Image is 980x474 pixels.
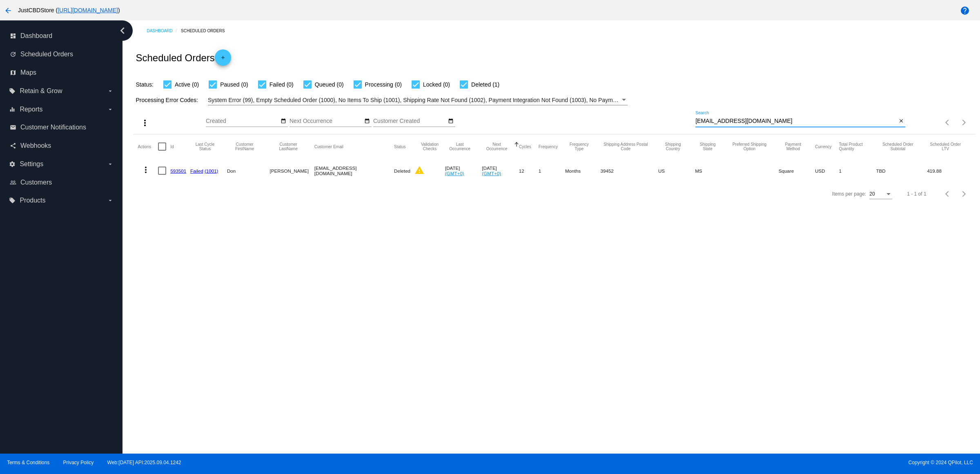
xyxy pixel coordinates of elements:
[107,88,114,94] i: arrow_drop_down
[20,197,45,204] span: Products
[7,460,49,465] a: Terms & Conditions
[956,114,972,131] button: Next page
[3,6,13,16] mat-icon: arrow_back
[815,144,832,149] button: Change sorting for CurrencyIso
[10,176,114,189] a: people_outline Customers
[956,186,972,202] button: Next page
[170,168,186,174] a: 593501
[314,144,343,149] button: Change sorting for CustomerEmail
[940,186,956,202] button: Previous page
[20,51,73,58] span: Scheduled Orders
[10,69,16,76] i: map
[136,49,231,66] h2: Scheduled Orders
[445,159,482,182] mat-cell: [DATE]
[58,7,118,13] a: [URL][DOMAIN_NAME]
[907,191,926,197] div: 1 - 1 of 1
[205,168,218,174] a: (1001)
[897,117,905,126] button: Clear
[107,460,181,465] a: Web:[DATE] API:2025.09.04.1242
[365,80,402,89] span: Processing (0)
[898,118,904,125] mat-icon: close
[779,159,815,182] mat-cell: Square
[927,142,964,151] button: Change sorting for LifetimeValue
[63,460,94,465] a: Privacy Policy
[815,159,839,182] mat-cell: USD
[695,159,728,182] mat-cell: MS
[497,460,973,465] span: Copyright © 2024 QPilot, LLC
[10,48,114,61] a: update Scheduled Orders
[206,118,279,125] input: Created
[364,118,370,125] mat-icon: date_range
[728,142,771,151] button: Change sorting for PreferredShippingOption
[414,165,424,175] mat-icon: warning
[9,106,16,113] i: equalizer
[960,6,970,16] mat-icon: help
[9,88,16,94] i: local_offer
[519,144,531,149] button: Change sorting for Cycles
[175,80,199,89] span: Active (0)
[373,118,447,125] input: Customer Created
[290,118,363,125] input: Next Occurrence
[839,159,876,182] mat-cell: 1
[136,81,154,88] span: Status:
[136,97,198,103] span: Processing Error Codes:
[269,80,294,89] span: Failed (0)
[270,159,314,182] mat-cell: [PERSON_NAME]
[315,80,344,89] span: Queued (0)
[10,121,114,134] a: email Customer Notifications
[314,159,394,182] mat-cell: [EMAIL_ADDRESS][DOMAIN_NAME]
[138,134,158,159] mat-header-cell: Actions
[940,114,956,131] button: Previous page
[601,142,651,151] button: Change sorting for ShippingPostcode
[20,69,36,76] span: Maps
[20,87,62,95] span: Retain & Grow
[20,124,86,131] span: Customer Notifications
[394,144,405,149] button: Change sorting for Status
[190,168,203,174] a: Failed
[832,191,866,197] div: Items per page:
[116,24,129,37] i: chevron_left
[10,179,16,186] i: people_outline
[20,160,43,168] span: Settings
[539,159,565,182] mat-cell: 1
[394,168,410,174] span: Deleted
[140,118,150,128] mat-icon: more_vert
[695,142,720,151] button: Change sorting for ShippingState
[927,159,971,182] mat-cell: 419.88
[539,144,558,149] button: Change sorting for Frequency
[20,106,42,113] span: Reports
[208,95,628,105] mat-select: Filter by Processing Error Codes
[10,66,114,79] a: map Maps
[445,142,474,151] button: Change sorting for LastOccurrenceUtc
[869,191,892,197] mat-select: Items per page:
[658,142,688,151] button: Change sorting for ShippingCountry
[414,134,445,159] mat-header-cell: Validation Checks
[423,80,450,89] span: Locked (0)
[9,161,16,167] i: settings
[107,106,114,113] i: arrow_drop_down
[190,142,220,151] button: Change sorting for LastProcessingCycleId
[471,80,499,89] span: Deleted (1)
[20,179,52,186] span: Customers
[10,29,114,42] a: dashboard Dashboard
[270,142,307,151] button: Change sorting for CustomerLastName
[170,144,174,149] button: Change sorting for Id
[482,142,511,151] button: Change sorting for NextOccurrenceUtc
[220,80,248,89] span: Paused (0)
[658,159,695,182] mat-cell: US
[10,139,114,152] a: share Webhooks
[482,159,519,182] mat-cell: [DATE]
[281,118,286,125] mat-icon: date_range
[18,7,120,13] span: JustCBDStore ( )
[20,32,52,40] span: Dashboard
[10,142,16,149] i: share
[218,55,228,65] mat-icon: add
[107,197,114,204] i: arrow_drop_down
[227,142,263,151] button: Change sorting for CustomerFirstName
[779,142,808,151] button: Change sorting for PaymentMethod.Type
[10,51,16,58] i: update
[147,24,181,37] a: Dashboard
[141,165,151,175] mat-icon: more_vert
[695,118,897,125] input: Search
[519,159,539,182] mat-cell: 12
